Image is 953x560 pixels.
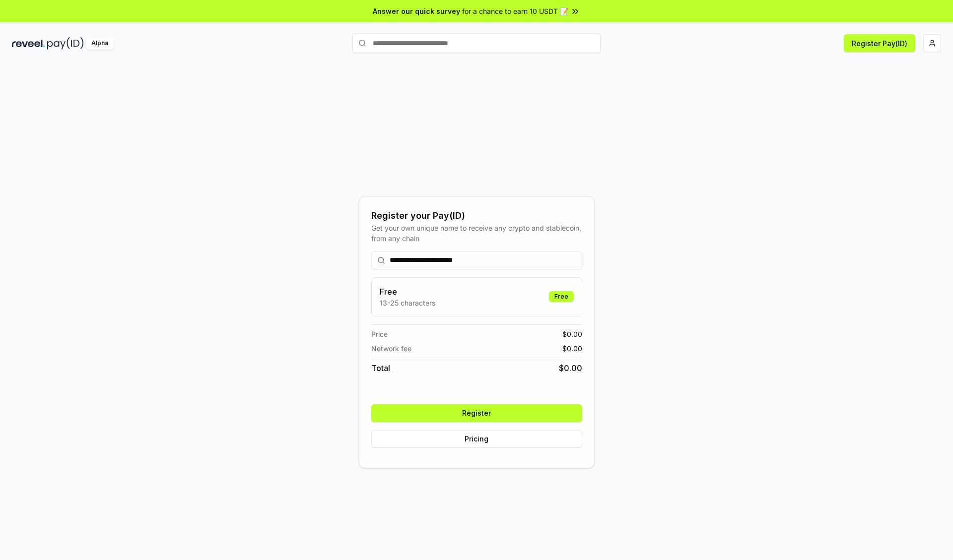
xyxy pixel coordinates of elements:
[86,37,114,50] div: Alpha
[371,329,388,339] span: Price
[844,34,915,52] button: Register Pay(ID)
[371,404,582,422] button: Register
[47,37,84,50] img: pay_id
[371,362,390,374] span: Total
[380,298,435,308] p: 13-25 characters
[562,343,582,354] span: $ 0.00
[12,37,45,50] img: reveel_dark
[462,6,568,16] span: for a chance to earn 10 USDT 📝
[559,362,582,374] span: $ 0.00
[371,430,582,448] button: Pricing
[371,343,411,354] span: Network fee
[371,223,582,244] div: Get your own unique name to receive any crypto and stablecoin, from any chain
[549,291,574,302] div: Free
[371,209,582,223] div: Register your Pay(ID)
[562,329,582,339] span: $ 0.00
[373,6,460,16] span: Answer our quick survey
[380,286,435,298] h3: Free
